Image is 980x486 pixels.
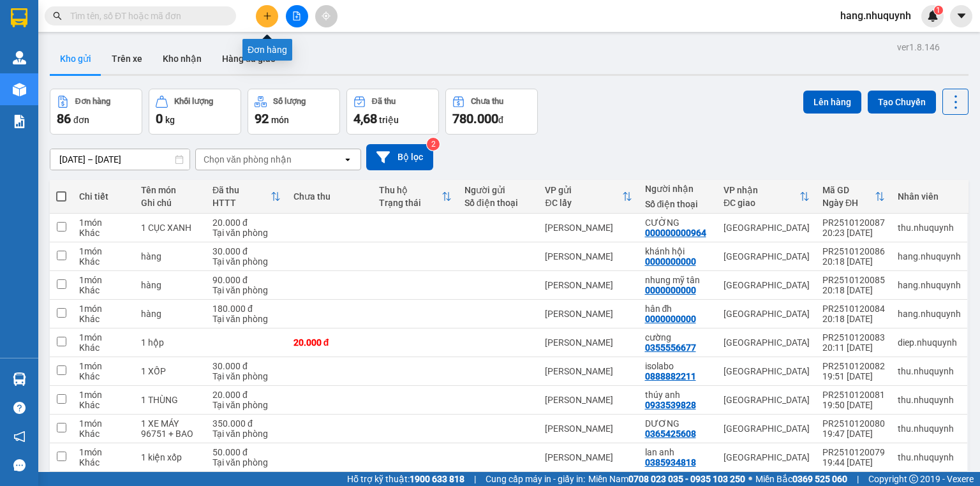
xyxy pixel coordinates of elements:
div: lan anh [645,447,711,457]
div: 20:23 [DATE] [822,228,885,238]
div: 20:11 [DATE] [822,342,885,353]
span: triệu [379,115,399,125]
div: 1 món [79,390,128,400]
div: CƯỜNG [645,217,711,228]
div: HTTT [212,198,271,208]
div: ĐC giao [724,198,799,208]
button: plus [256,5,278,27]
input: Select a date range. [50,149,189,170]
img: warehouse-icon [13,51,26,64]
span: plus [263,11,272,20]
div: 1 THÙNG [141,395,200,405]
div: 1 món [79,332,128,342]
div: VP gửi [545,185,621,195]
th: Toggle SortBy [717,180,816,214]
div: 20:18 [DATE] [822,256,885,267]
div: 1 XE MÁY 96751 + BAO [141,418,200,439]
div: Thu hộ [379,185,442,195]
div: [GEOGRAPHIC_DATA] [724,280,810,290]
div: [PERSON_NAME] [545,223,632,233]
span: aim [322,11,330,20]
span: ⚪️ [748,476,752,482]
div: [PERSON_NAME] [545,309,632,319]
div: Tại văn phòng [212,457,281,468]
div: Khác [79,342,128,353]
button: Đã thu4,68 triệu [346,89,439,135]
div: Người nhận [645,184,711,194]
div: PR2510120080 [822,418,885,429]
div: ver 1.8.146 [897,40,940,54]
div: 1 món [79,304,128,314]
button: Tạo Chuyến [868,91,936,114]
div: Khác [79,285,128,295]
div: hàng [141,251,200,261]
button: caret-down [950,5,972,27]
div: 20.000 đ [293,337,366,348]
div: 19:50 [DATE] [822,400,885,410]
th: Toggle SortBy [816,180,891,214]
div: Số lượng [273,97,306,106]
div: DƯƠNG [645,418,711,429]
span: 1 [936,6,940,15]
button: Lên hàng [803,91,861,114]
div: khánh hội [645,246,711,256]
div: Chọn văn phòng nhận [204,153,292,166]
div: PR2510120085 [822,275,885,285]
button: Kho nhận [152,43,212,74]
div: 50.000 đ [212,447,281,457]
sup: 1 [934,6,943,15]
span: 0 [156,111,163,126]
button: Kho gửi [50,43,101,74]
div: Khối lượng [174,97,213,106]
div: [GEOGRAPHIC_DATA] [724,223,810,233]
button: Bộ lọc [366,144,433,170]
div: Chi tiết [79,191,128,202]
div: PR2510120079 [822,447,885,457]
th: Toggle SortBy [538,180,638,214]
div: 1 XỐP [141,366,200,376]
span: 4,68 [353,111,377,126]
div: 0365425608 [645,429,696,439]
div: 0000000000 [645,285,696,295]
span: | [474,472,476,486]
strong: 0708 023 035 - 0935 103 250 [628,474,745,484]
div: 0385934818 [645,457,696,468]
span: search [53,11,62,20]
div: thu.nhuquynh [898,223,961,233]
img: warehouse-icon [13,83,26,96]
img: warehouse-icon [13,372,26,386]
div: thu.nhuquynh [898,423,961,434]
div: 0888882211 [645,371,696,381]
span: món [271,115,289,125]
sup: 2 [427,138,440,151]
span: file-add [292,11,301,20]
span: Miền Nam [588,472,745,486]
span: question-circle [13,402,26,414]
div: 20:18 [DATE] [822,285,885,295]
div: hàng [141,280,200,290]
div: Khác [79,457,128,468]
div: 1 món [79,418,128,429]
div: Trạng thái [379,198,442,208]
div: 180.000 đ [212,304,281,314]
span: Cung cấp máy in - giấy in: [486,472,585,486]
div: Nhân viên [898,191,961,202]
div: thúy anh [645,390,711,400]
div: 000000000964 [645,228,706,238]
div: [PERSON_NAME] [545,337,632,348]
div: 0000000000 [645,314,696,324]
button: file-add [286,5,308,27]
span: 780.000 [452,111,498,126]
div: 0933539828 [645,400,696,410]
div: Khác [79,228,128,238]
div: cường [645,332,711,342]
div: 1 hộp [141,337,200,348]
div: Ngày ĐH [822,198,875,208]
span: hang.nhuquynh [830,8,921,24]
div: [PERSON_NAME] [545,423,632,434]
div: 350.000 đ [212,418,281,429]
div: PR2510120083 [822,332,885,342]
div: ĐC lấy [545,198,621,208]
span: kg [165,115,175,125]
div: PR2510120081 [822,390,885,400]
